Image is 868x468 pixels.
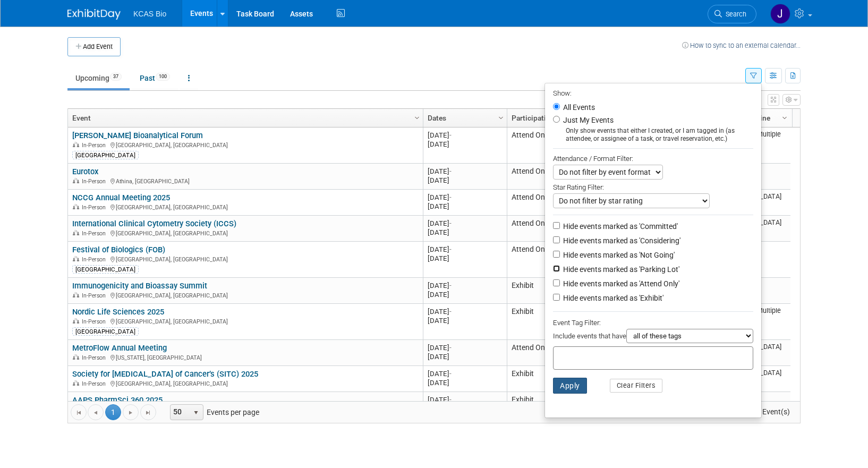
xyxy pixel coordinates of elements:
span: 37 [110,73,122,81]
span: Go to the previous page [91,409,100,417]
div: [DATE] [428,307,502,316]
img: In-Person Event [73,318,79,324]
a: International Clinical Cytometry Society (ICCS) [72,219,236,228]
img: In-Person Event [73,142,79,147]
span: In-Person [82,354,109,361]
a: How to sync to an external calendar... [682,41,801,49]
span: In-Person [82,292,109,299]
div: [DATE] [428,343,502,352]
span: In-Person [82,178,109,185]
td: Attend Only [507,242,585,278]
span: Column Settings [413,114,421,122]
div: Athina, [GEOGRAPHIC_DATA] [72,176,418,185]
div: [DATE] [428,228,502,237]
a: Eurotox [72,167,98,176]
div: [DATE] [428,378,502,387]
div: [GEOGRAPHIC_DATA], [GEOGRAPHIC_DATA] [72,140,418,149]
a: Upcoming37 [67,68,130,88]
div: Attendance / Format Filter: [553,152,753,165]
div: Show: [553,86,753,99]
img: ExhibitDay [67,9,121,20]
span: 50 [171,405,189,420]
div: [DATE] [428,290,502,299]
img: In-Person Event [73,178,79,183]
div: [GEOGRAPHIC_DATA], [GEOGRAPHIC_DATA] [72,379,418,388]
a: Nordic Life Sciences 2025 [72,307,164,317]
a: AAPS PharmSci 360 2025 [72,395,163,405]
td: Exhibit [507,278,585,304]
div: [GEOGRAPHIC_DATA], [GEOGRAPHIC_DATA] [72,317,418,326]
div: [GEOGRAPHIC_DATA], [GEOGRAPHIC_DATA] [72,254,418,263]
span: - [449,370,452,378]
label: Hide events marked as 'Attend Only' [561,278,679,289]
td: Attend Only [507,216,585,242]
a: Go to the last page [140,404,156,420]
span: In-Person [82,380,109,387]
label: Hide events marked as 'Exhibit' [561,293,663,303]
div: [GEOGRAPHIC_DATA] [72,327,139,336]
div: [DATE] [428,395,502,404]
div: [DATE] [428,316,502,325]
span: In-Person [82,256,109,263]
div: [DATE] [428,202,502,211]
span: Column Settings [780,114,789,122]
td: Exhibit [507,366,585,392]
div: [DATE] [428,167,502,176]
div: [DATE] [428,281,502,290]
div: [US_STATE], [GEOGRAPHIC_DATA] [72,353,418,362]
div: [GEOGRAPHIC_DATA] [72,151,139,159]
a: [PERSON_NAME] Bioanalytical Forum [72,131,203,140]
div: [DATE] [428,140,502,149]
span: - [449,131,452,139]
span: - [449,219,452,227]
img: In-Person Event [73,256,79,261]
img: In-Person Event [73,292,79,297]
a: Event [72,109,416,127]
a: Society for [MEDICAL_DATA] of Cancer’s (SITC) 2025 [72,369,258,379]
div: Event Tag Filter: [553,317,753,329]
div: [DATE] [428,254,502,263]
div: [DATE] [428,352,502,361]
label: Hide events marked as 'Considering' [561,235,680,246]
span: In-Person [82,230,109,237]
span: Go to the next page [126,409,135,417]
a: Dates [428,109,500,127]
div: [DATE] [428,219,502,228]
button: Apply [553,378,587,394]
span: In-Person [82,142,109,149]
span: - [449,193,452,201]
div: [GEOGRAPHIC_DATA] [72,265,139,274]
div: [DATE] [428,176,502,185]
a: Search [708,5,756,23]
div: [DATE] [428,369,502,378]
td: Attend Only [507,164,585,190]
button: Add Event [67,37,121,56]
div: [DATE] [428,193,502,202]
div: [GEOGRAPHIC_DATA], [GEOGRAPHIC_DATA] [72,291,418,300]
a: Immunogenicity and Bioassay Summit [72,281,207,291]
span: Column Settings [497,114,505,122]
img: Jason Hannah [770,4,790,24]
span: - [449,282,452,290]
span: - [449,245,452,253]
a: Go to the previous page [88,404,104,420]
label: Just My Events [561,115,614,125]
span: KCAS Bio [133,10,166,18]
a: Past100 [132,68,178,88]
td: Exhibit [507,392,585,418]
label: Hide events marked as 'Parking Lot' [561,264,679,275]
span: Go to the last page [144,409,152,417]
img: In-Person Event [73,230,79,235]
span: Go to the first page [74,409,83,417]
div: [GEOGRAPHIC_DATA], [GEOGRAPHIC_DATA] [72,202,418,211]
td: Exhibit [507,304,585,340]
label: All Events [561,104,595,111]
div: Star Rating Filter: [553,180,753,193]
span: 1 [105,404,121,420]
a: Column Settings [412,109,423,125]
div: Only show events that either I created, or I am tagged in (as attendee, or assignee of a task, or... [553,127,753,143]
td: Attend Only [507,127,585,164]
div: [GEOGRAPHIC_DATA], [GEOGRAPHIC_DATA] [72,228,418,237]
span: Search [722,10,746,18]
label: Hide events marked as 'Committed' [561,221,678,232]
